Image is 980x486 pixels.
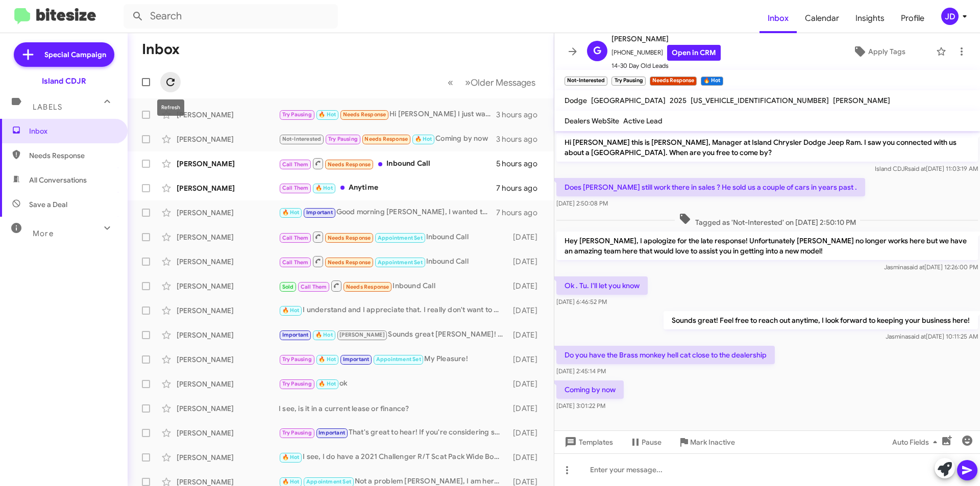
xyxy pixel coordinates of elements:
[442,72,542,93] nav: Page navigation example
[177,428,279,438] div: [PERSON_NAME]
[328,161,371,168] span: Needs Response
[621,433,670,451] button: Pause
[465,76,471,89] span: »
[177,232,279,242] div: [PERSON_NAME]
[496,183,546,193] div: 7 hours ago
[611,61,721,71] span: 14-30 Day Old Leads
[675,213,860,227] span: Tagged as 'Not-Interested' on [DATE] 2:50:10 PM
[496,134,546,144] div: 3 hours ago
[611,33,721,45] span: [PERSON_NAME]
[611,76,645,86] small: Try Pausing
[282,331,309,338] span: Important
[884,263,978,271] span: Jasmina [DATE] 12:26:00 PM
[508,305,546,316] div: [DATE]
[282,111,312,118] span: Try Pausing
[508,354,546,365] div: [DATE]
[42,76,86,86] div: Island CDJR
[279,451,508,463] div: I see, I do have a 2021 Challenger R/T Scat Pack Wide Body at around $47,000 but I will keep my e...
[279,109,496,120] div: Hi [PERSON_NAME] I just wanted to see if you are there [DATE] I might be able to come by
[328,235,371,241] span: Needs Response
[346,284,389,290] span: Needs Response
[664,311,978,329] p: Sounds great! Feel free to reach out anytime, I look forward to keeping your business here!
[318,111,336,118] span: 🔥 Hot
[556,380,624,399] p: Coming by now
[279,427,508,439] div: That's great to hear! If you're considering selling, we’d love to discuss the details further. Wh...
[328,259,371,266] span: Needs Response
[29,175,87,185] span: All Conversations
[556,298,607,305] span: [DATE] 6:46:52 PM
[279,255,508,268] div: Inbound Call
[282,429,312,436] span: Try Pausing
[343,111,386,118] span: Needs Response
[124,4,338,29] input: Search
[301,284,327,290] span: Call Them
[177,281,279,291] div: [PERSON_NAME]
[282,259,309,266] span: Call Them
[14,42,114,67] a: Special Campaign
[508,379,546,389] div: [DATE]
[279,279,508,292] div: Inbound Call
[279,207,496,218] div: Good morning [PERSON_NAME], I wanted to check in and see how your visits went with us [DATE]? Did...
[496,208,546,218] div: 7 hours ago
[282,307,300,314] span: 🔥 Hot
[933,8,969,25] button: JD
[797,4,847,33] a: Calendar
[565,116,619,125] span: Dealers WebSite
[318,429,345,436] span: Important
[459,72,542,93] button: Next
[650,76,697,86] small: Needs Response
[908,332,926,340] span: said at
[142,41,180,58] h1: Inbox
[177,208,279,218] div: [PERSON_NAME]
[376,356,421,363] span: Appointment Set
[44,49,106,60] span: Special Campaign
[177,110,279,120] div: [PERSON_NAME]
[279,182,496,194] div: Anytime
[343,356,370,363] span: Important
[562,433,613,451] span: Templates
[556,232,978,260] p: Hey [PERSON_NAME], I apologize for the late response! Unfortunately [PERSON_NAME] no longer works...
[496,110,546,120] div: 3 hours ago
[157,99,184,116] div: Refresh
[471,77,535,88] span: Older Messages
[556,276,648,295] p: Ok . Tu. I'll let you know
[282,356,312,363] span: Try Pausing
[884,433,949,451] button: Auto Fields
[670,96,687,105] span: 2025
[177,257,279,267] div: [PERSON_NAME]
[508,330,546,340] div: [DATE]
[556,178,865,196] p: Does [PERSON_NAME] still work there in sales ? He sold us a couple of cars in years past .
[29,126,116,136] span: Inbox
[279,329,508,341] div: Sounds great [PERSON_NAME]! Sorry for the delayed responses its been a busy weekend here! Let me ...
[826,42,931,61] button: Apply Tags
[508,452,546,463] div: [DATE]
[448,76,453,89] span: «
[282,136,322,142] span: Not-Interested
[318,380,336,387] span: 🔥 Hot
[177,354,279,365] div: [PERSON_NAME]
[282,454,300,461] span: 🔥 Hot
[282,185,309,191] span: Call Them
[556,346,775,364] p: Do you have the Brass monkey hell cat close to the dealership
[279,304,508,316] div: I understand and I appreciate that. I really don't want to mislead you in any way an I appreciate...
[508,428,546,438] div: [DATE]
[847,4,893,33] a: Insights
[554,433,621,451] button: Templates
[893,4,933,33] a: Profile
[33,229,54,238] span: More
[508,232,546,242] div: [DATE]
[508,403,546,414] div: [DATE]
[642,433,661,451] span: Pause
[591,96,666,105] span: [GEOGRAPHIC_DATA]
[177,183,279,193] div: [PERSON_NAME]
[282,478,300,485] span: 🔥 Hot
[611,45,721,61] span: [PHONE_NUMBER]
[279,378,508,390] div: ok
[282,235,309,241] span: Call Them
[177,134,279,144] div: [PERSON_NAME]
[364,136,408,142] span: Needs Response
[556,402,605,410] span: [DATE] 3:01:22 PM
[177,403,279,414] div: [PERSON_NAME]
